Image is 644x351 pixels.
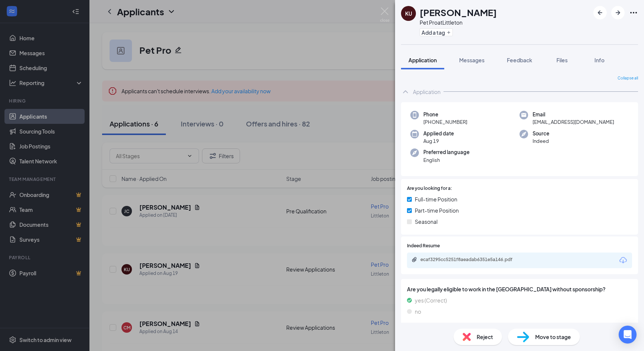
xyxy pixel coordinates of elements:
span: Applied date [423,130,454,137]
span: Indeed Resume [407,242,440,250]
span: Preferred language [423,148,470,156]
span: Full-time Position [415,195,457,203]
span: Phone [423,111,467,118]
svg: Ellipses [629,8,638,17]
h1: [PERSON_NAME] [420,6,497,19]
div: Pet Pro at Littleton [420,19,497,26]
span: Feedback [507,57,532,63]
span: Indeed [533,137,549,145]
div: Application [413,88,441,95]
button: ArrowLeftNew [593,6,607,19]
span: no [415,307,421,316]
button: PlusAdd a tag [420,28,453,36]
span: Are you legally eligible to work in the [GEOGRAPHIC_DATA] without sponsorship? [407,285,632,293]
div: KU [405,10,412,17]
span: Messages [459,57,484,63]
a: Paperclipecaf3295cc5251f8aeadab6351e5a146.pdf [411,257,532,264]
svg: Plus [446,30,451,35]
span: Part-time Position [415,206,459,214]
span: Seasonal [415,217,438,226]
svg: ArrowRight [613,8,622,17]
span: Application [408,57,437,63]
svg: Paperclip [411,257,417,263]
svg: ChevronUp [401,87,410,96]
div: ecaf3295cc5251f8aeadab6351e5a146.pdf [420,257,525,263]
span: Are you looking for a: [407,185,452,192]
button: ArrowRight [611,6,625,19]
span: [PHONE_NUMBER] [423,118,467,126]
span: Collapse all [618,75,638,81]
svg: Download [619,256,628,265]
span: Info [594,57,604,63]
span: Files [556,57,568,63]
span: Source [533,130,549,137]
span: yes (Correct) [415,296,447,304]
span: Email [533,111,614,118]
span: English [423,156,470,164]
span: Reject [477,333,493,341]
div: Open Intercom Messenger [619,326,637,344]
span: Move to stage [535,333,571,341]
svg: ArrowLeftNew [596,8,604,17]
span: [EMAIL_ADDRESS][DOMAIN_NAME] [533,118,614,126]
span: Aug 19 [423,137,454,145]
